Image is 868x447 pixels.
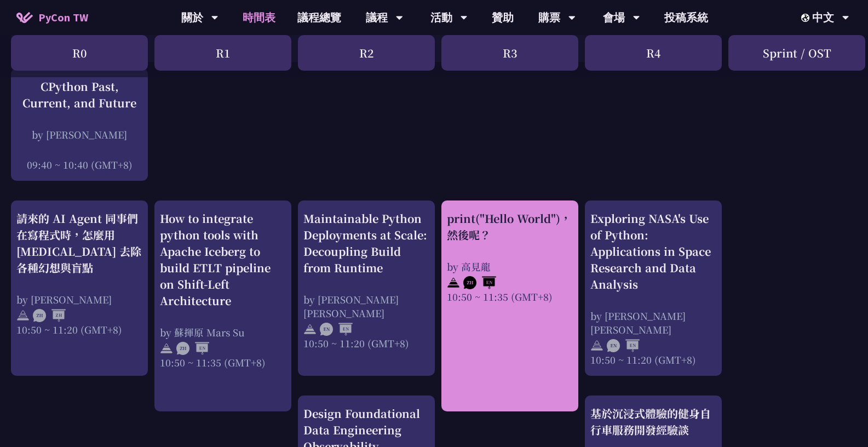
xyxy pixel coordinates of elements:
a: print("Hello World")，然後呢？ by 高見龍 10:50 ~ 11:35 (GMT+8) [447,210,573,402]
div: 09:40 ~ 10:40 (GMT+8) [16,158,142,171]
img: svg+xml;base64,PHN2ZyB4bWxucz0iaHR0cDovL3d3dy53My5vcmcvMjAwMC9zdmciIHdpZHRoPSIyNCIgaGVpZ2h0PSIyNC... [303,323,317,336]
div: Maintainable Python Deployments at Scale: Decoupling Build from Runtime [303,210,429,276]
div: 請來的 AI Agent 同事們在寫程式時，怎麼用 [MEDICAL_DATA] 去除各種幻想與盲點 [16,210,142,276]
img: ENEN.5a408d1.svg [320,323,353,336]
a: Exploring NASA's Use of Python: Applications in Space Research and Data Analysis by [PERSON_NAME]... [590,210,716,366]
a: PyCon TW [5,4,99,31]
div: R1 [154,35,291,71]
img: svg+xml;base64,PHN2ZyB4bWxucz0iaHR0cDovL3d3dy53My5vcmcvMjAwMC9zdmciIHdpZHRoPSIyNCIgaGVpZ2h0PSIyNC... [160,342,173,355]
img: svg+xml;base64,PHN2ZyB4bWxucz0iaHR0cDovL3d3dy53My5vcmcvMjAwMC9zdmciIHdpZHRoPSIyNCIgaGVpZ2h0PSIyNC... [447,276,460,289]
div: Sprint / OST [728,35,865,71]
div: by [PERSON_NAME] [PERSON_NAME] [303,293,429,320]
a: 請來的 AI Agent 同事們在寫程式時，怎麼用 [MEDICAL_DATA] 去除各種幻想與盲點 by [PERSON_NAME] 10:50 ~ 11:20 (GMT+8) [16,210,142,366]
span: PyCon TW [38,9,88,26]
img: ZHEN.371966e.svg [463,276,496,289]
div: 10:50 ~ 11:20 (GMT+8) [303,336,429,350]
a: How to integrate python tools with Apache Iceberg to build ETLT pipeline on Shift-Left Architectu... [160,210,286,402]
img: ZHZH.38617ef.svg [33,309,66,322]
div: print("Hello World")，然後呢？ [447,210,573,243]
div: R3 [441,35,578,71]
div: CPython Past, Current, and Future [16,78,142,111]
div: 10:50 ~ 11:20 (GMT+8) [590,353,716,366]
div: R0 [11,35,148,71]
img: Locale Icon [801,14,812,22]
img: ZHEN.371966e.svg [176,342,209,355]
img: svg+xml;base64,PHN2ZyB4bWxucz0iaHR0cDovL3d3dy53My5vcmcvMjAwMC9zdmciIHdpZHRoPSIyNCIgaGVpZ2h0PSIyNC... [16,309,30,322]
a: Maintainable Python Deployments at Scale: Decoupling Build from Runtime by [PERSON_NAME] [PERSON_... [303,210,429,366]
img: Home icon of PyCon TW 2025 [16,12,33,23]
img: ENEN.5a408d1.svg [607,339,640,352]
div: Exploring NASA's Use of Python: Applications in Space Research and Data Analysis [590,210,716,293]
div: 10:50 ~ 11:35 (GMT+8) [447,290,573,303]
div: 10:50 ~ 11:20 (GMT+8) [16,323,142,336]
a: CPython Past, Current, and Future by [PERSON_NAME] 09:40 ~ 10:40 (GMT+8) [16,78,142,171]
div: 基於沉浸式體驗的健身自行車服務開發經驗談 [590,405,716,438]
div: How to integrate python tools with Apache Iceberg to build ETLT pipeline on Shift-Left Architecture [160,210,286,309]
div: by 高見龍 [447,260,573,273]
div: R4 [585,35,722,71]
div: R2 [298,35,435,71]
div: by 蘇揮原 Mars Su [160,325,286,339]
div: by [PERSON_NAME] [PERSON_NAME] [590,309,716,336]
div: by [PERSON_NAME] [16,128,142,141]
div: by [PERSON_NAME] [16,293,142,306]
div: 10:50 ~ 11:35 (GMT+8) [160,356,286,369]
img: svg+xml;base64,PHN2ZyB4bWxucz0iaHR0cDovL3d3dy53My5vcmcvMjAwMC9zdmciIHdpZHRoPSIyNCIgaGVpZ2h0PSIyNC... [590,339,603,352]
